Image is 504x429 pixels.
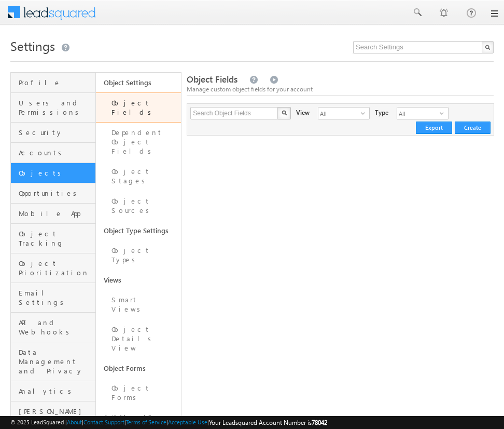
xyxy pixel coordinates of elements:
span: Mobile App [19,209,93,218]
a: Object Forms [96,378,181,408]
a: Acceptable Use [168,419,207,425]
a: Object Forms [96,358,181,378]
a: About [67,419,82,425]
a: Views [96,270,181,290]
img: Search [282,110,287,115]
span: Opportunities [19,189,93,198]
a: Analytics [11,381,95,401]
span: Object Tracking [19,229,93,248]
span: Profile [19,78,93,87]
a: Accounts [11,143,95,163]
a: Dependent Object Fields [96,123,181,162]
span: 78042 [312,419,327,426]
a: Object Details View [96,319,181,358]
a: Activities and Scores [96,408,181,427]
a: Data Management and Privacy [11,342,95,381]
a: Object Fields [96,92,181,123]
span: Users and Permissions [19,98,93,117]
span: API and Webhooks [19,318,93,337]
span: select [440,110,448,116]
a: API and Webhooks [11,313,95,342]
span: Analytics [19,386,93,396]
div: Manage custom object fields for your account [187,85,494,94]
a: Email Settings [11,283,95,313]
span: Email Settings [19,288,93,307]
a: Users and Permissions [11,93,95,123]
a: Mobile App [11,204,95,224]
span: All [318,108,361,119]
span: Object Fields [187,73,237,85]
a: Terms of Service [126,419,166,425]
a: Object Type Settings [96,221,181,240]
span: select [361,110,369,116]
a: Object Tracking [11,224,95,253]
a: Objects [11,163,95,183]
a: Smart Views [96,290,181,319]
a: [PERSON_NAME] [11,401,95,422]
span: Object Prioritization [19,259,93,277]
a: Object Sources [96,191,181,221]
div: View [296,107,310,117]
a: Security [11,123,95,143]
div: Type [375,107,388,117]
button: Export [416,122,452,134]
span: Data Management and Privacy [19,347,93,376]
span: © 2025 LeadSquared | | | | | [10,418,327,427]
a: Opportunities [11,183,95,204]
a: Object Stages [96,162,181,191]
span: Security [19,128,93,137]
button: Create [455,122,491,134]
span: Your Leadsquared Account Number is [209,419,327,426]
span: All [397,108,440,119]
a: Profile [11,73,95,93]
a: Object Prioritization [11,253,95,283]
input: Search Settings [353,41,494,53]
span: Settings [10,37,55,54]
a: Contact Support [83,419,124,425]
span: [PERSON_NAME] [19,407,93,416]
a: Object Types [96,240,181,270]
a: Object Settings [96,73,181,92]
span: Accounts [19,148,93,157]
span: Objects [19,168,93,178]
